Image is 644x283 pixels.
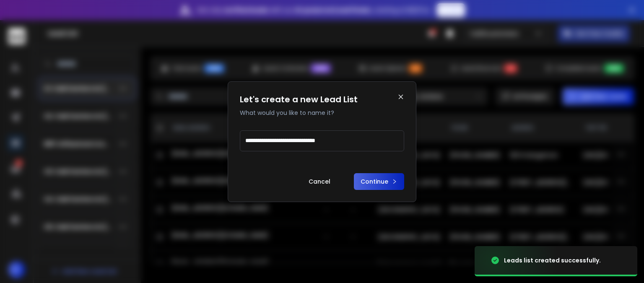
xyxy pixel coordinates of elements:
[504,256,601,265] div: Leads list created successfully.
[240,109,358,117] p: What would you like to name it?
[302,173,337,190] button: Cancel
[240,93,358,105] h1: Let's create a new Lead List
[354,173,404,190] button: Continue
